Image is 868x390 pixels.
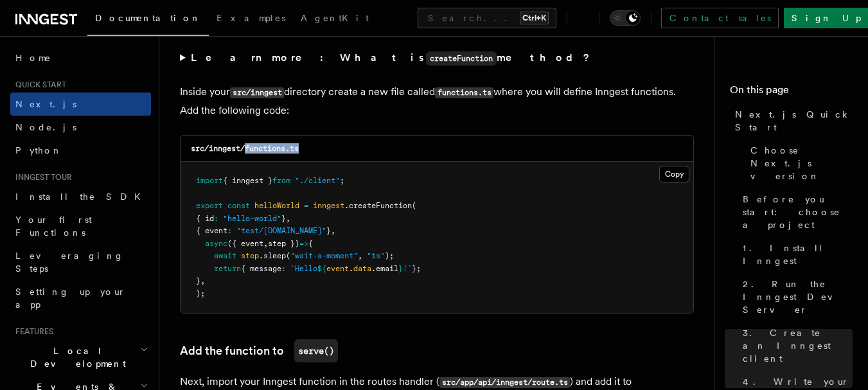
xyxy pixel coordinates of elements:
[227,201,250,210] span: const
[317,264,326,273] span: ${
[196,201,223,210] span: export
[294,339,338,362] code: serve()
[344,201,412,210] span: .createFunction
[358,251,362,260] span: ,
[520,12,549,24] kbd: Ctrl+K
[293,4,376,35] a: AgentKit
[10,116,151,139] a: Node.js
[326,264,349,273] span: event
[180,83,694,120] p: Inside your directory create a new file called where you will define Inngest functions. Add the f...
[15,99,76,109] span: Next.js
[230,87,284,98] code: src/inngest
[254,201,299,210] span: helloWorld
[241,264,281,273] span: { message
[743,193,853,231] span: Before you start: choose a project
[214,214,218,223] span: :
[223,214,281,223] span: "hello-world"
[95,13,201,23] span: Documentation
[209,4,293,35] a: Examples
[214,264,241,273] span: return
[223,176,272,185] span: { inngest }
[15,215,92,238] span: Your first Functions
[398,264,403,273] span: }
[10,46,151,69] a: Home
[301,13,369,23] span: AgentKit
[263,239,268,248] span: ,
[738,188,853,236] a: Before you start: choose a project
[412,201,416,210] span: (
[10,280,151,316] a: Setting up your app
[180,49,694,67] summary: Learn more: What iscreateFunctionmethod?
[259,251,286,260] span: .sleep
[308,239,313,248] span: {
[227,226,232,235] span: :
[272,176,290,185] span: from
[349,264,353,273] span: .
[196,289,205,298] span: );
[659,166,689,182] button: Copy
[10,80,66,90] span: Quick start
[196,176,223,185] span: import
[268,239,299,248] span: step })
[196,276,200,285] span: }
[730,103,853,139] a: Next.js Quick Start
[412,264,421,273] span: };
[10,185,151,208] a: Install the SDK
[743,242,853,267] span: 1. Install Inngest
[426,51,497,66] code: createFunction
[439,377,570,388] code: src/app/api/inngest/route.ts
[15,145,62,155] span: Python
[286,214,290,223] span: ,
[191,51,592,64] strong: Learn more: What is method?
[371,264,398,273] span: .email
[290,251,358,260] span: "wait-a-moment"
[10,93,151,116] a: Next.js
[180,339,338,362] a: Add the function toserve()
[610,10,641,26] button: Toggle dark mode
[205,239,227,248] span: async
[331,226,335,235] span: ,
[745,139,853,188] a: Choose Next.js version
[196,226,227,235] span: { event
[299,239,308,248] span: =>
[743,278,853,316] span: 2. Run the Inngest Dev Server
[15,251,124,274] span: Leveraging Steps
[735,108,853,134] span: Next.js Quick Start
[340,176,344,185] span: ;
[435,87,493,98] code: functions.ts
[295,176,340,185] span: "./client"
[10,244,151,280] a: Leveraging Steps
[738,321,853,370] a: 3. Create an Inngest client
[353,264,371,273] span: data
[217,13,285,23] span: Examples
[290,264,317,273] span: `Hello
[15,191,148,202] span: Install the SDK
[10,339,151,375] button: Local Development
[750,144,853,182] span: Choose Next.js version
[281,214,286,223] span: }
[743,326,853,365] span: 3. Create an Inngest client
[313,201,344,210] span: inngest
[281,264,286,273] span: :
[661,8,779,28] a: Contact sales
[385,251,394,260] span: );
[326,226,331,235] span: }
[227,239,263,248] span: ({ event
[15,287,126,310] span: Setting up your app
[738,236,853,272] a: 1. Install Inngest
[241,251,259,260] span: step
[15,122,76,132] span: Node.js
[730,82,853,103] h4: On this page
[191,144,299,153] code: src/inngest/functions.ts
[10,326,53,337] span: Features
[10,139,151,162] a: Python
[200,276,205,285] span: ,
[10,208,151,244] a: Your first Functions
[10,172,72,182] span: Inngest tour
[15,51,51,64] span: Home
[214,251,236,260] span: await
[418,8,556,28] button: Search...Ctrl+K
[10,344,140,370] span: Local Development
[367,251,385,260] span: "1s"
[236,226,326,235] span: "test/[DOMAIN_NAME]"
